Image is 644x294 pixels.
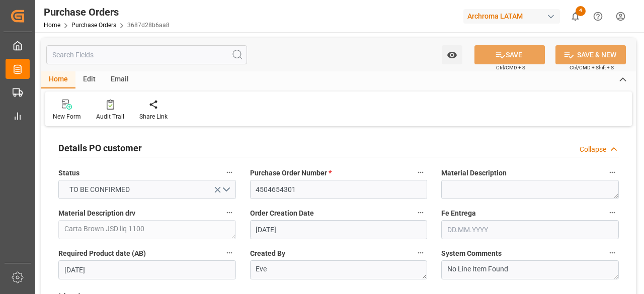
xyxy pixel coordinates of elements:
textarea: No Line Item Found [441,260,619,279]
div: Collapse [580,144,606,155]
div: New Form [53,112,81,121]
span: Material Description drv [58,208,135,219]
button: Fe Entrega [606,206,619,219]
input: DD.MM.YYYY [441,220,619,239]
div: Archroma LATAM [463,9,560,24]
button: show 4 new notifications [564,5,587,28]
button: Archroma LATAM [463,7,564,26]
span: Order Creation Date [250,208,314,219]
span: Ctrl/CMD + S [496,64,525,71]
textarea: Eve [250,260,428,279]
input: Search Fields [46,45,247,64]
button: SAVE & NEW [555,45,626,64]
span: Status [58,168,79,178]
div: Email [103,71,136,88]
input: DD.MM.YYYY [250,220,428,239]
button: Material Description [606,166,619,179]
button: System Comments [606,246,619,259]
button: open menu [58,180,236,199]
button: Status [223,166,236,179]
span: 4 [576,6,586,16]
span: Required Product date (AB) [58,248,146,259]
button: Created By [414,246,427,259]
div: Audit Trail [96,112,124,121]
button: Order Creation Date [414,206,427,219]
h2: Details PO customer [58,141,142,155]
span: Purchase Order Number [250,168,332,178]
button: SAVE [474,45,545,64]
button: Purchase Order Number * [414,166,427,179]
span: System Comments [441,248,502,259]
a: Purchase Orders [71,22,116,29]
div: Purchase Orders [44,5,170,20]
button: Material Description drv [223,206,236,219]
div: Share Link [139,112,168,121]
button: open menu [442,45,462,64]
a: Home [44,22,60,29]
span: Material Description [441,168,507,178]
input: DD.MM.YYYY [58,260,236,279]
span: Ctrl/CMD + Shift + S [570,64,614,71]
button: Help Center [587,5,609,28]
span: TO BE CONFIRMED [64,184,135,195]
button: Required Product date (AB) [223,246,236,259]
span: Created By [250,248,285,259]
textarea: Carta Brown JSD liq 1100 [58,220,236,239]
div: Home [41,71,75,88]
span: Fe Entrega [441,208,476,219]
div: Edit [75,71,103,88]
